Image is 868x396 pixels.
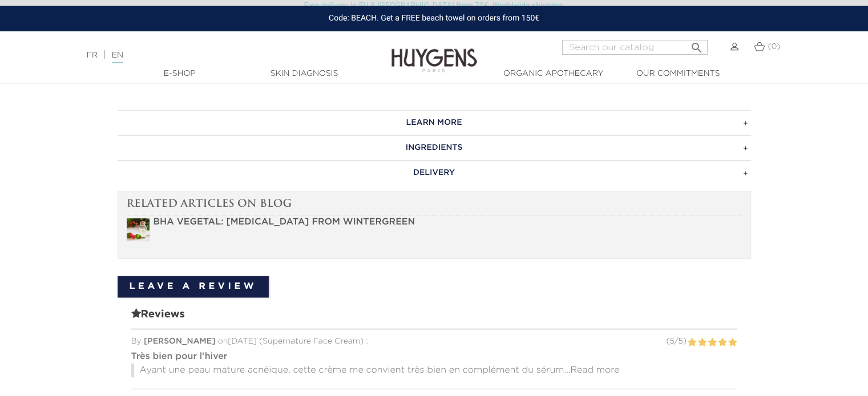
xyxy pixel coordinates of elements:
span: Supernature Face Cream [263,337,360,345]
span: (0) [768,43,780,51]
a: EN [112,51,123,63]
input: Search [562,40,708,55]
div: | [81,48,353,62]
label: 5 [728,336,737,350]
a: Organic Apothecary [496,68,611,80]
a: E-Shop [123,68,237,80]
span: Reviews [131,307,737,329]
p: Ayant une peau mature acnéique, cette crème me convient très bien en complément du sérum... [131,364,737,377]
a: BHA VEGETAL: [MEDICAL_DATA] FROM WINTERGREEN [154,218,415,227]
img: Huygens [391,30,477,74]
span: 5 [678,337,683,345]
label: 1 [687,336,697,350]
strong: Très bien pour l'hiver [131,352,228,361]
a: Our commitments [621,68,735,80]
span: [PERSON_NAME] [144,337,216,345]
div: By on [DATE] ( ) : [131,336,737,348]
label: 2 [697,336,707,350]
img: BHA VEGETAL: SALICYLIC ACID FROM WINTERGREEN [127,218,150,241]
div: ( / ) [666,336,686,348]
a: INGREDIENTS [118,135,751,160]
span: Read more [570,366,619,375]
label: 3 [707,336,717,350]
i:  [689,38,703,51]
a: DELIVERY [118,160,751,185]
a: LEARN MORE [118,110,751,135]
button:  [686,36,706,52]
a: FR [87,51,98,59]
a: Skin Diagnosis [247,68,361,80]
h3: Related articles on blog [127,197,742,216]
a: Leave a review [118,276,269,297]
label: 4 [717,336,727,350]
span: 5 [669,337,674,345]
